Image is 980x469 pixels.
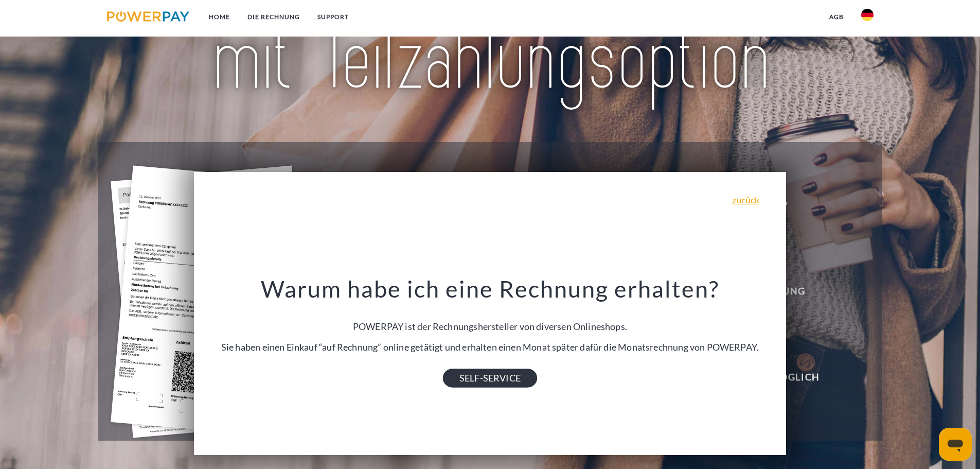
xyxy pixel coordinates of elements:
[203,274,777,303] h3: Warum habe ich eine Rechnung erhalten?
[200,8,239,26] a: Home
[443,369,537,388] a: SELF-SERVICE
[939,428,972,461] iframe: Schaltfläche zum Öffnen des Messaging-Fensters
[239,8,309,26] a: DIE RECHNUNG
[107,11,190,22] img: logo-powerpay.svg
[309,8,358,26] a: SUPPORT
[861,9,874,21] img: de
[732,195,759,204] a: zurück
[821,8,852,26] a: agb
[203,274,777,378] div: POWERPAY ist der Rechnungshersteller von diversen Onlineshops. Sie haben einen Einkauf “auf Rechn...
